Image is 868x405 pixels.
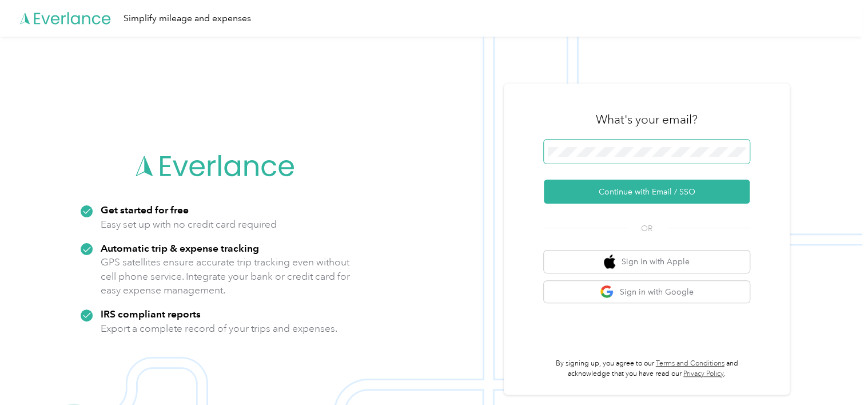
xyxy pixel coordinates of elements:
[101,242,259,254] strong: Automatic trip & expense tracking
[101,255,351,297] p: GPS satellites ensure accurate trip tracking even without cell phone service. Integrate your bank...
[101,204,189,216] strong: Get started for free
[544,281,750,303] button: google logoSign in with Google
[101,308,201,320] strong: IRS compliant reports
[683,370,724,378] a: Privacy Policy
[596,112,698,128] h3: What's your email?
[544,359,750,379] p: By signing up, you agree to our and acknowledge that you have read our .
[656,359,724,368] a: Terms and Conditions
[600,285,614,299] img: google logo
[627,223,667,235] span: OR
[101,217,277,232] p: Easy set up with no credit card required
[544,251,750,273] button: apple logoSign in with Apple
[124,11,251,26] div: Simplify mileage and expenses
[101,321,337,336] p: Export a complete record of your trips and expenses.
[604,255,615,269] img: apple logo
[544,180,750,204] button: Continue with Email / SSO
